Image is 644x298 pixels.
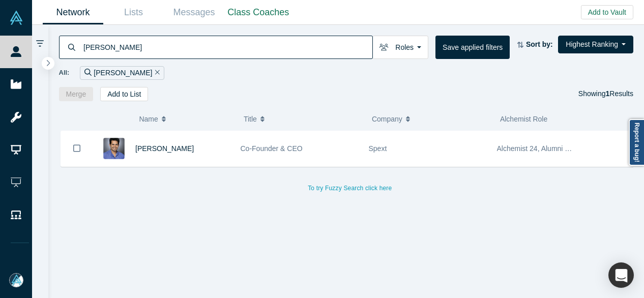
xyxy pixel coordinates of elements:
div: Showing [578,87,633,101]
a: Class Coaches [224,1,292,24]
button: Title [244,108,361,130]
span: Results [606,90,633,98]
a: Network [43,1,103,24]
span: Name [139,108,158,130]
button: Remove Filter [152,67,160,79]
span: Title [244,108,257,130]
span: Co-Founder & CEO [241,144,303,153]
button: Name [139,108,233,130]
a: Report a bug! [629,119,644,166]
span: Company [372,108,402,130]
span: All: [59,68,70,78]
button: Roles [372,36,428,59]
img: Anup Gosavi's Profile Image [103,138,125,159]
a: [PERSON_NAME] [135,144,194,153]
button: Highest Ranking [558,36,633,53]
button: Add to List [100,87,148,101]
span: Alchemist 24, Alumni Mentor [497,144,587,153]
a: Lists [103,1,164,24]
button: Bookmark [61,131,93,166]
div: [PERSON_NAME] [80,66,164,80]
a: Messages [164,1,224,24]
img: Mia Scott's Account [9,273,23,287]
button: Add to Vault [581,5,633,19]
input: Search by name, title, company, summary, expertise, investment criteria or topics of focus [82,35,372,59]
strong: Sort by: [526,40,553,48]
span: Alchemist Role [500,115,547,123]
button: Merge [59,87,94,101]
button: To try Fuzzy Search click here [301,182,399,195]
button: Company [372,108,489,130]
strong: 1 [606,90,610,98]
button: Save applied filters [435,36,510,59]
img: Alchemist Vault Logo [9,11,23,25]
span: Spext [369,144,387,153]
